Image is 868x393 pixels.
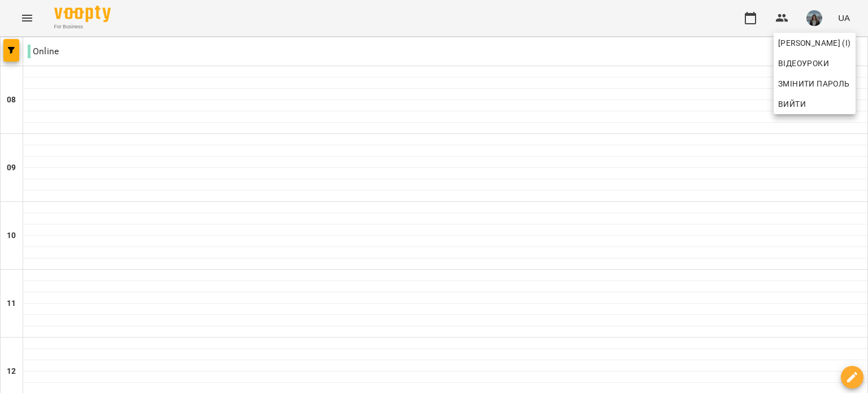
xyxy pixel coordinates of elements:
a: [PERSON_NAME] (і) [774,33,856,53]
a: Змінити пароль [774,74,856,94]
span: Змінити пароль [778,77,851,90]
span: [PERSON_NAME] (і) [778,36,851,50]
button: Вийти [774,94,856,114]
a: Відеоуроки [774,53,834,74]
span: Відеоуроки [778,57,829,70]
span: Вийти [778,97,806,111]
